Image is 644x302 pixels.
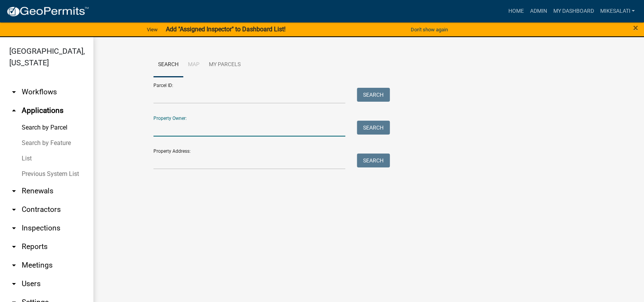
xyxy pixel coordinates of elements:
i: arrow_drop_down [9,186,19,196]
button: Don't show again [408,23,451,36]
span: × [633,22,638,33]
i: arrow_drop_down [9,279,19,288]
a: My Dashboard [550,4,597,19]
button: Close [633,23,638,32]
a: Home [505,4,527,19]
button: Search [357,88,390,102]
i: arrow_drop_down [9,261,19,270]
i: arrow_drop_down [9,224,19,233]
a: Admin [527,4,550,19]
a: Search [153,53,183,77]
button: Search [357,121,390,135]
i: arrow_drop_down [9,87,19,97]
a: My Parcels [204,53,245,77]
i: arrow_drop_down [9,242,19,251]
i: arrow_drop_up [9,106,19,115]
a: View [144,23,161,36]
a: MikeSalati [597,4,638,19]
strong: Add "Assigned Inspector" to Dashboard List! [165,26,285,33]
button: Search [357,154,390,167]
i: arrow_drop_down [9,205,19,214]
